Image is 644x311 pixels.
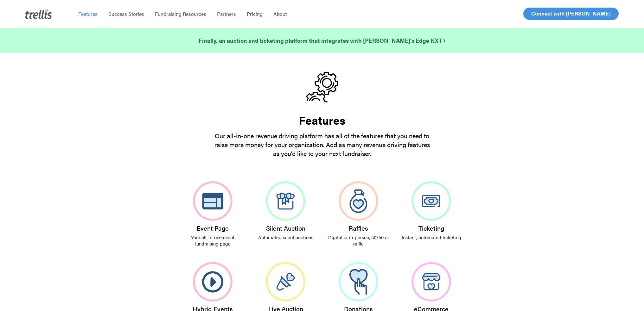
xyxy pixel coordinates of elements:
a: Event Page Your all-in-one event fundraising page [176,174,249,254]
img: eCommerce [411,262,451,302]
p: Automated silent auctions [254,234,318,240]
a: About [268,11,292,17]
a: Pricing [241,11,268,17]
p: Your all-in-one event fundraising page [181,234,245,247]
a: Finally, an auction and ticketing platform that integrates with [PERSON_NAME]’s Edge NXT [199,36,445,45]
strong: Finally, an auction and ticketing platform that integrates with [PERSON_NAME]’s Edge NXT [199,36,445,44]
img: Silent Auction [266,181,305,221]
a: Fundraising Resources [150,11,212,17]
a: Success Stories [103,11,150,17]
img: gears.svg [306,72,338,103]
a: Connect with [PERSON_NAME] [523,8,619,20]
span: Partners [217,10,236,17]
img: Donations [339,262,378,302]
img: Live Auction [266,262,305,302]
h3: Raffles [327,225,391,232]
span: About [273,10,287,17]
a: Silent Auction Automated silent auctions [249,174,322,248]
span: Features [78,10,98,17]
span: Pricing [247,10,263,17]
a: Raffles Digital or in-person, 50/50 or raffle [322,174,395,254]
p: Our all-in-one revenue driving platform has all of the features that you need to raise more money... [211,131,433,158]
h3: Silent Auction [254,225,318,232]
img: Raffles [339,181,378,221]
h3: Ticketing [399,225,463,232]
span: Fundraising Resources [155,10,206,17]
a: Features [73,11,103,17]
span: Connect with [PERSON_NAME] [531,9,611,17]
h3: Event Page [181,225,245,232]
p: Instant, automated ticketing [399,234,463,240]
strong: Features [299,112,346,128]
a: Ticketing Instant, automated ticketing [395,174,468,248]
img: Hybrid Events [193,262,233,302]
img: Trellis [25,9,52,19]
img: Event Page [193,181,233,221]
img: Ticketing [411,181,451,221]
a: Partners [212,11,241,17]
p: Digital or in-person, 50/50 or raffle [327,234,391,247]
span: Success Stories [108,10,144,17]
